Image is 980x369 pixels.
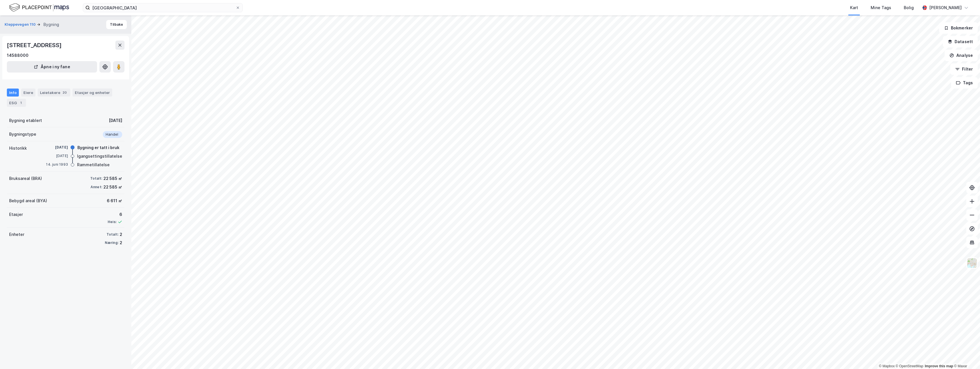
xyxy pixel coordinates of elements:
[105,240,119,245] div: Næring:
[7,99,26,107] div: ESG
[103,184,122,190] div: 22 585 ㎡
[5,22,37,27] button: Kleppevegen 110
[951,342,980,369] iframe: Chat Widget
[9,211,23,218] div: Etasjer
[7,61,97,73] button: Åpne i ny fane
[61,90,68,95] div: 20
[939,22,978,34] button: Bokmerker
[9,197,47,204] div: Bebygd areal (BYA)
[951,77,978,89] button: Tags
[90,176,102,181] div: Totalt:
[871,4,891,11] div: Mine Tags
[107,232,119,237] div: Totalt:
[9,175,42,182] div: Bruksareal (BRA)
[103,175,122,182] div: 22 585 ㎡
[7,52,29,59] div: 14588000
[929,4,962,11] div: [PERSON_NAME]
[904,4,914,11] div: Bolig
[9,231,24,238] div: Enheter
[107,197,122,204] div: 6 611 ㎡
[9,131,36,138] div: Bygningstype
[106,20,127,29] button: Tilbake
[45,153,68,159] div: [DATE]
[9,117,42,124] div: Bygning etablert
[950,63,978,75] button: Filter
[43,21,59,28] div: Bygning
[90,3,236,12] input: Søk på adresse, matrikkel, gårdeiere, leietakere eller personer
[9,145,27,152] div: Historikk
[945,50,978,61] button: Analyse
[38,89,70,97] div: Leietakere
[951,342,980,369] div: Kontrollprogram for chat
[91,185,102,189] div: Annet:
[879,364,895,368] a: Mapbox
[120,239,122,246] div: 2
[9,3,69,13] img: logo.f888ab2527a4732fd821a326f86c7f29.svg
[7,41,63,50] div: [STREET_ADDRESS]
[850,4,858,11] div: Kart
[75,90,110,95] div: Etasjer og enheter
[77,144,119,151] div: Bygning er tatt i bruk
[45,162,68,167] div: 14. juni 1993
[108,220,117,224] div: Heis:
[896,364,923,368] a: OpenStreetMap
[925,364,953,368] a: Improve this map
[77,161,110,168] div: Rammetillatelse
[967,258,977,268] img: Z
[45,145,68,150] div: [DATE]
[120,231,122,238] div: 2
[108,211,122,218] div: 6
[18,100,24,106] div: 1
[109,117,122,124] div: [DATE]
[943,36,978,47] button: Datasett
[21,89,35,97] div: Eiere
[7,89,19,97] div: Info
[77,153,122,160] div: Igangsettingstillatelse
